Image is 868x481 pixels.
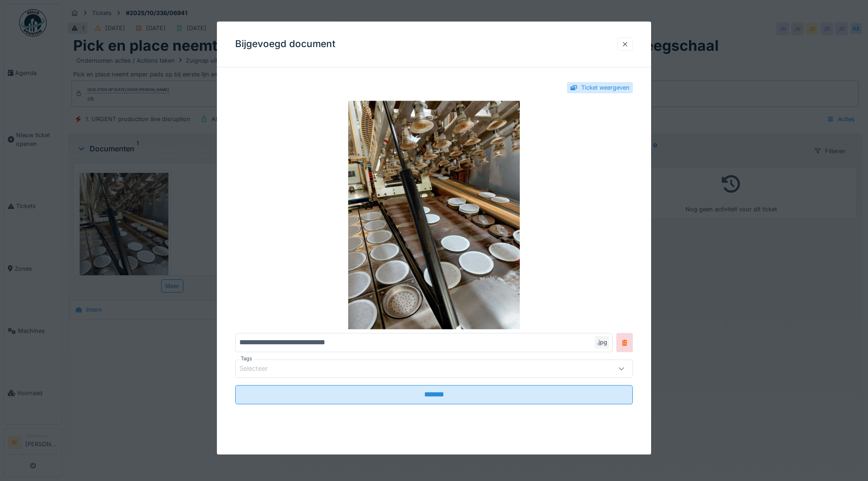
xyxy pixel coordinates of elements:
div: Ticket weergeven [581,83,630,92]
h3: Bijgevoegd document [235,38,335,50]
img: 56ac9e08-df9b-4c3f-8de3-de786f1afbb7-1759721049112580502638179022196.jpg [235,101,633,330]
div: .jpg [595,337,609,349]
label: Tags [239,355,254,363]
div: Selecteer [239,364,280,374]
